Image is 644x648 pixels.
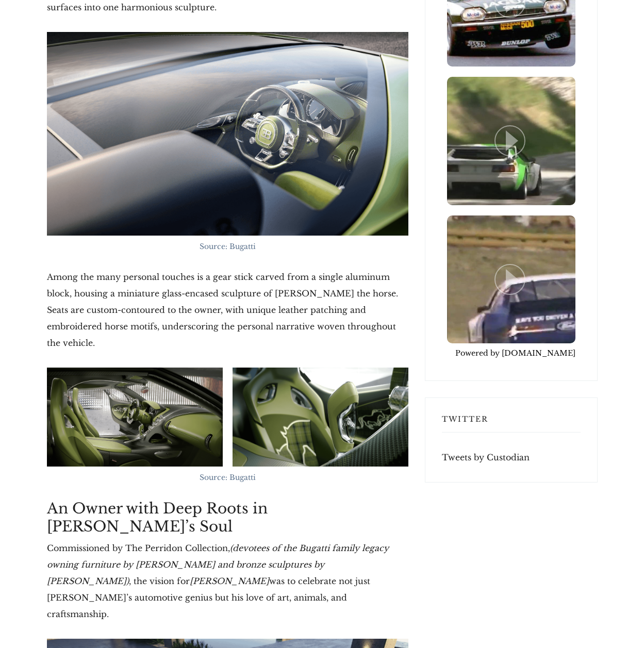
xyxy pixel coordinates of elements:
h3: Twitter [442,414,581,433]
span: Source: Bugatti [200,473,256,482]
span: Source: Bugatti [200,242,256,251]
h2: An Owner with Deep Roots in [PERSON_NAME]’s Soul [47,500,408,536]
p: Commissioned by The Perridon Collection, , the vision for was to celebrate not just [PERSON_NAME]... [47,540,408,622]
a: Tweets by Custodian [442,452,530,462]
em: [PERSON_NAME] [190,576,269,586]
em: (devotees of the Bugatti family legacy owning furniture by [PERSON_NAME] and bronze sculptures by... [47,543,389,586]
p: Among the many personal touches is a gear stick carved from a single aluminum block, housing a mi... [47,269,408,351]
a: Powered by [DOMAIN_NAME] [455,345,575,361]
